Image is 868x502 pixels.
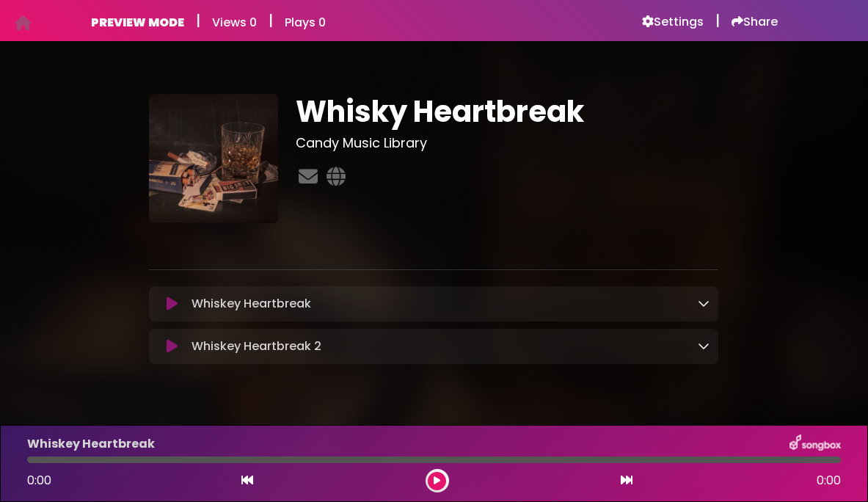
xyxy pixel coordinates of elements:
[192,295,311,313] p: Whiskey Heartbreak
[91,15,184,29] h6: PREVIEW MODE
[715,12,720,29] h5: |
[285,15,326,29] h6: Plays 0
[192,338,321,355] p: Whiskey Heartbreak 2
[212,15,257,29] h6: Views 0
[149,94,278,223] img: aRoxA2C9Sy2EE0G03j6d
[296,94,718,129] h1: Whisky Heartbreak
[732,15,778,29] a: Share
[196,12,200,29] h5: |
[296,135,718,151] h3: Candy Music Library
[269,12,273,29] h5: |
[642,15,704,29] a: Settings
